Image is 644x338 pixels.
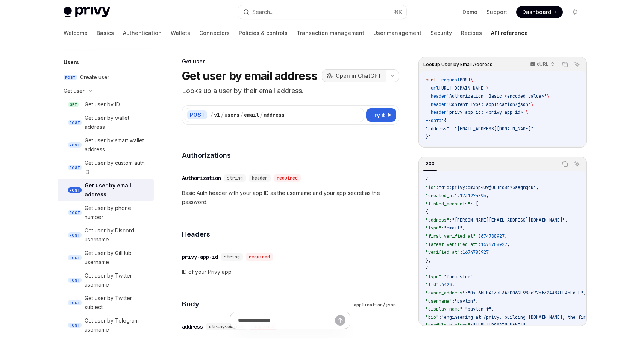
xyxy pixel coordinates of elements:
[58,111,154,134] a: POSTGet user by wallet address
[547,93,549,99] span: \
[210,111,213,119] div: /
[335,315,345,326] button: Send message
[426,298,452,304] span: "username"
[461,24,482,42] a: Recipes
[426,201,470,207] span: "linked_accounts"
[522,8,551,16] span: Dashboard
[447,93,547,99] span: 'Authorization: Basic <encoded-value>'
[58,224,154,246] a: POSTGet user by Discord username
[58,179,154,201] a: POSTGet user by email address
[426,314,439,320] span: "bio"
[439,314,441,320] span: :
[449,217,452,223] span: :
[85,204,149,222] div: Get user by phone number
[224,111,239,119] div: users
[491,306,494,312] span: ,
[436,77,460,83] span: --request
[85,181,149,199] div: Get user by email address
[441,225,444,231] span: :
[560,159,570,169] button: Copy the contents from the code block
[85,294,149,312] div: Get user by Twitter subject
[430,24,452,42] a: Security
[470,201,478,207] span: : [
[426,118,441,124] span: --data
[426,290,465,296] span: "owner_address"
[560,60,570,69] button: Copy the contents from the code block
[436,184,439,190] span: :
[58,269,154,291] a: POSTGet user by Twitter username
[426,306,462,312] span: "display_name"
[468,290,583,296] span: "0xE6bFb4137F3A8C069F98cc775f324A84FE45FdFF"
[426,134,431,140] span: }'
[441,118,447,124] span: '{
[182,229,399,239] h4: Headers
[481,241,507,247] span: 1674788927
[426,241,478,247] span: "latest_verified_at"
[426,322,470,328] span: "profile_picture"
[182,69,317,83] h1: Get user by email address
[526,58,558,71] button: cURL
[85,316,149,334] div: Get user by Telegram username
[452,298,455,304] span: :
[394,9,402,15] span: ⌘ K
[426,217,449,223] span: "address"
[187,110,207,119] div: POST
[426,249,460,255] span: "verified_at"
[58,156,154,179] a: POSTGet user by custom auth ID
[64,24,88,42] a: Welcome
[441,274,444,280] span: :
[476,298,478,304] span: ,
[486,193,489,199] span: ,
[182,299,351,309] h4: Body
[58,246,154,269] a: POSTGet user by GitHub username
[526,322,528,328] span: ,
[426,233,476,239] span: "first_verified_at"
[214,111,220,119] div: v1
[68,120,82,125] span: POST
[252,8,273,17] div: Search...
[505,233,507,239] span: ,
[462,249,489,255] span: 1674788927
[68,165,82,171] span: POST
[462,306,465,312] span: :
[426,282,439,288] span: "fid"
[239,24,288,42] a: Policies & controls
[68,142,82,148] span: POST
[470,77,473,83] span: \
[264,111,285,119] div: address
[227,175,243,181] span: string
[224,254,240,260] span: string
[426,177,428,183] span: {
[465,290,468,296] span: :
[486,8,507,16] a: Support
[565,217,568,223] span: ,
[460,193,486,199] span: 1731974895
[274,174,301,182] div: required
[439,85,486,91] span: [URL][DOMAIN_NAME]
[58,314,154,336] a: POSTGet user by Telegram username
[240,111,243,119] div: /
[531,101,533,107] span: \
[221,111,224,119] div: /
[426,126,533,132] span: "address": "[EMAIL_ADDRESS][DOMAIN_NAME]"
[58,291,154,314] a: POSTGet user by Twitter subject
[366,108,396,122] button: Try it
[351,301,399,309] div: application/json
[68,278,82,283] span: POST
[426,77,436,83] span: curl
[85,249,149,267] div: Get user by GitHub username
[68,300,82,306] span: POST
[322,69,386,82] button: Open in ChatGPT
[426,85,439,91] span: --url
[465,306,491,312] span: "payton ↑"
[536,184,539,190] span: ,
[473,274,476,280] span: ,
[64,58,79,67] h5: Users
[507,241,510,247] span: ,
[444,225,462,231] span: "email"
[426,109,447,115] span: --header
[68,232,82,238] span: POST
[68,323,82,328] span: POST
[455,298,476,304] span: "payton"
[123,24,162,42] a: Authentication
